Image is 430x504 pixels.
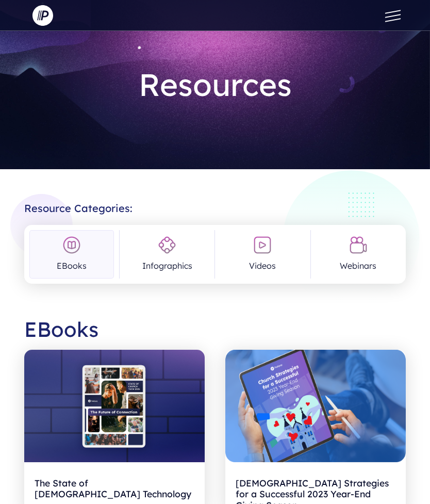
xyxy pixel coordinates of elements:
img: Infographics Icon [158,236,176,254]
a: Videos [220,230,305,279]
a: EBooks [29,230,114,279]
h2: Resource Categories: [24,194,406,215]
img: Videos Icon [253,236,272,254]
a: Infographics [125,230,209,279]
img: year end giving season strategies for churches ebook [225,350,406,463]
h1: Resources [32,58,398,111]
a: Webinars [316,230,401,279]
h2: EBooks [24,308,406,350]
img: Webinars Icon [349,236,368,254]
img: EBooks Icon [62,236,81,254]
